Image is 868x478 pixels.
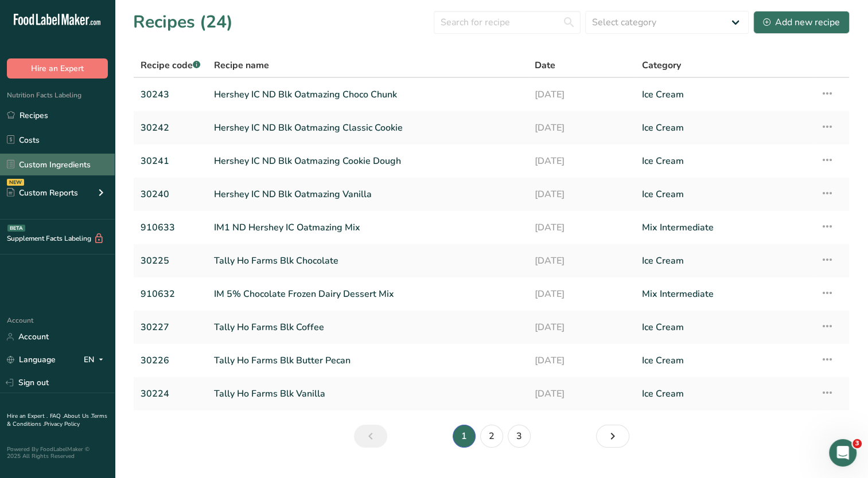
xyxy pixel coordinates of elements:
a: 910632 [141,282,200,306]
a: Tally Ho Farms Blk Vanilla [214,382,521,406]
a: Tally Ho Farms Blk Coffee [214,315,521,339]
a: Mix Intermediate [642,282,807,306]
button: Hire an Expert [7,58,108,79]
span: 3 [853,439,862,448]
a: IM1 ND Hershey IC Oatmazing Mix [214,216,521,240]
a: [DATE] [535,83,628,107]
a: 30242 [141,116,200,140]
a: 30226 [141,348,200,373]
a: Language [7,350,56,370]
a: 30227 [141,315,200,339]
a: FAQ . [50,412,64,420]
span: Date [535,58,555,72]
a: 30224 [141,382,200,406]
a: Tally Ho Farms Blk Chocolate [214,249,521,273]
button: Add new recipe [753,11,850,34]
a: IM 5% Chocolate Frozen Dairy Dessert Mix [214,282,521,306]
a: About Us . [64,412,91,420]
a: Privacy Policy [44,420,80,428]
span: Category [642,58,681,72]
a: [DATE] [535,216,628,240]
a: Page 3. [508,425,531,448]
div: NEW [7,179,24,186]
a: 30225 [141,249,200,273]
a: Ice Cream [642,348,807,373]
a: Hire an Expert . [7,412,48,420]
a: Hershey IC ND Blk Oatmazing Classic Cookie [214,116,521,140]
a: 910633 [141,216,200,240]
span: Recipe name [214,58,269,72]
a: [DATE] [535,249,628,273]
a: Next page [596,425,629,448]
a: [DATE] [535,149,628,173]
a: Ice Cream [642,182,807,206]
h1: Recipes (24) [133,9,233,35]
a: [DATE] [535,348,628,373]
a: 30241 [141,149,200,173]
div: BETA [7,225,25,232]
a: [DATE] [535,382,628,406]
div: EN [84,353,108,367]
a: Ice Cream [642,149,807,173]
div: Add new recipe [763,15,840,29]
iframe: Intercom live chat [829,439,857,467]
a: Ice Cream [642,249,807,273]
a: Hershey IC ND Blk Oatmazing Choco Chunk [214,83,521,107]
a: [DATE] [535,282,628,306]
a: Ice Cream [642,382,807,406]
a: Ice Cream [642,83,807,107]
span: Recipe code [141,59,200,72]
a: [DATE] [535,315,628,339]
a: Terms & Conditions . [7,412,107,428]
a: 30240 [141,182,200,206]
div: Powered By FoodLabelMaker © 2025 All Rights Reserved [7,446,108,460]
a: [DATE] [535,182,628,206]
a: [DATE] [535,116,628,140]
a: Page 2. [480,425,503,448]
a: Previous page [354,425,387,448]
a: Hershey IC ND Blk Oatmazing Vanilla [214,182,521,206]
a: Mix Intermediate [642,216,807,240]
a: 30243 [141,83,200,107]
a: Hershey IC ND Blk Oatmazing Cookie Dough [214,149,521,173]
a: Ice Cream [642,315,807,339]
a: Ice Cream [642,116,807,140]
div: Custom Reports [7,187,78,199]
input: Search for recipe [434,11,581,34]
a: Tally Ho Farms Blk Butter Pecan [214,348,521,373]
